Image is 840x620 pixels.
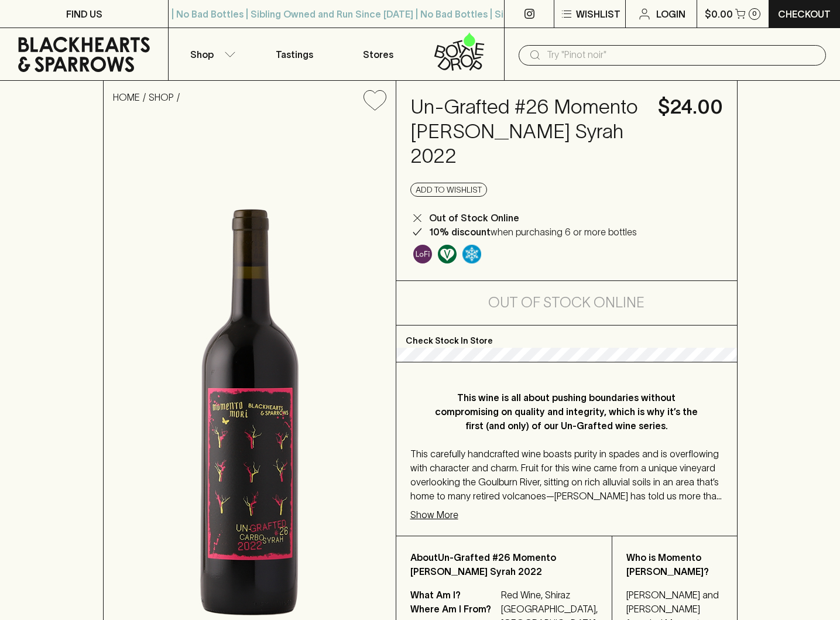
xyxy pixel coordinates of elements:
[66,7,102,21] p: FIND US
[363,47,393,61] p: Stores
[462,245,481,263] img: Chilled Red
[410,242,435,266] a: Some may call it natural, others minimum intervention, either way, it’s hands off & maybe even a ...
[190,47,214,61] p: Shop
[501,588,598,602] p: Red Wine, Shiraz
[434,391,700,433] p: This wine is all about pushing boundaries without compromising on quality and integrity, which is...
[778,7,831,21] p: Checkout
[276,47,313,61] p: Tastings
[488,293,644,312] h5: Out of Stock Online
[547,46,817,64] input: Try "Pinot noir"
[169,28,252,80] button: Shop
[410,508,458,522] p: Show More
[410,95,644,169] h4: Un-Grafted #26 Momento [PERSON_NAME] Syrah 2022
[396,326,737,348] p: Check Stock In Store
[410,550,598,578] p: About Un-Grafted #26 Momento [PERSON_NAME] Syrah 2022
[429,225,637,239] p: when purchasing 6 or more bottles
[149,92,174,102] a: SHOP
[252,28,336,80] a: Tastings
[410,183,487,197] button: Add to wishlist
[576,7,620,21] p: Wishlist
[438,245,457,263] img: Vegan
[359,85,391,115] button: Add to wishlist
[705,7,733,21] p: $0.00
[460,242,484,266] a: Wonderful as is, but a slight chill will enhance the aromatics and give it a beautiful crunch.
[429,211,519,225] p: Out of Stock Online
[658,95,723,119] h4: $24.00
[752,11,757,17] p: 0
[337,28,420,80] a: Stores
[656,7,685,21] p: Login
[113,92,140,102] a: HOME
[626,552,709,577] b: Who is Momento [PERSON_NAME]?
[413,245,432,263] img: Lo-Fi
[429,227,491,237] b: 10% discount
[410,447,723,503] p: This carefully handcrafted wine boasts purity in spades and is overflowing with character and cha...
[435,242,460,266] a: Made without the use of any animal products.
[410,588,498,602] p: What Am I?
